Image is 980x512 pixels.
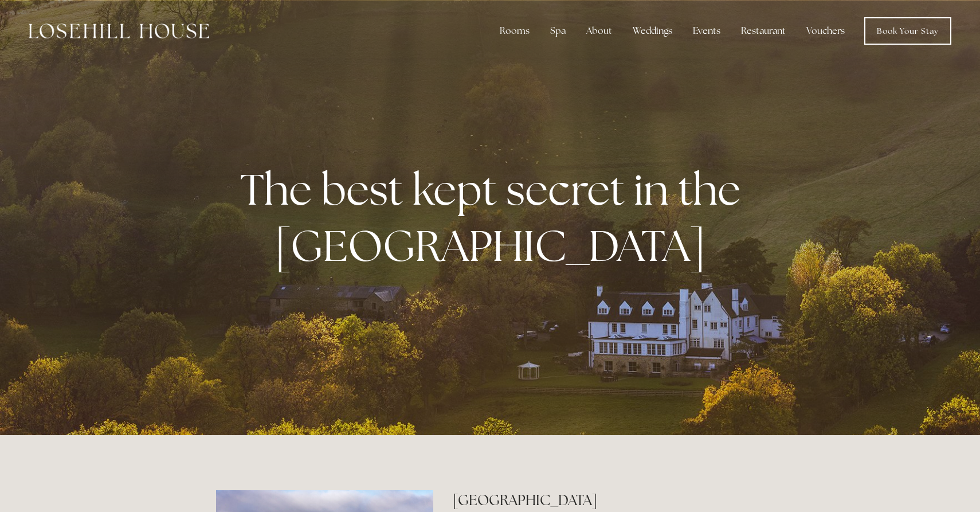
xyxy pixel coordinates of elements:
div: Spa [541,19,575,42]
div: Rooms [491,19,539,42]
h2: [GEOGRAPHIC_DATA] [453,490,764,510]
div: Weddings [624,19,681,42]
div: About [577,19,621,42]
div: Restaurant [732,19,795,42]
strong: The best kept secret in the [GEOGRAPHIC_DATA] [240,161,750,273]
div: Events [684,19,730,42]
a: Book Your Stay [864,17,951,45]
a: Vouchers [797,19,854,42]
img: Losehill House [29,24,209,38]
